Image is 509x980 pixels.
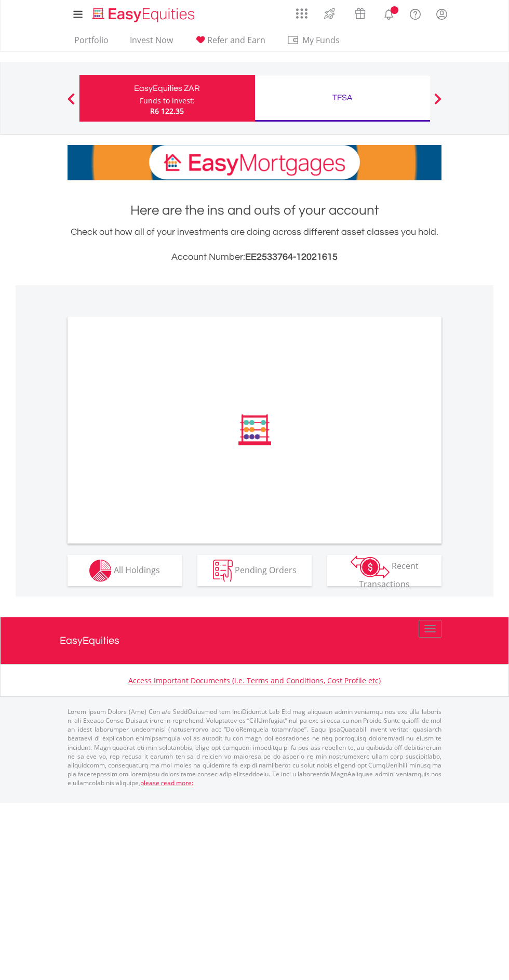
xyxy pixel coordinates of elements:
[351,555,390,578] img: transactions-zar-wht.png
[68,145,441,180] img: EasyMortage Promotion Banner
[114,564,160,575] span: All Holdings
[207,34,265,46] span: Refer and Earn
[88,3,199,23] a: Home page
[190,35,270,51] a: Refer and Earn
[68,201,441,220] h1: Here are the ins and outs of your account
[428,3,455,25] a: My Profile
[68,225,441,264] div: Check out how all of your investments are doing across different asset classes you hold.
[213,560,233,582] img: pending_instructions-wht.png
[261,90,424,105] div: TFSA
[60,617,449,664] a: EasyEquities
[245,252,338,262] span: EE2533764-12021615
[402,3,428,23] a: FAQ's and Support
[327,555,441,586] button: Recent Transactions
[70,35,113,51] a: Portfolio
[376,3,402,23] a: Notifications
[321,5,338,22] img: thrive-v2.svg
[427,98,448,109] button: Next
[140,778,193,787] a: please read more:
[235,564,297,575] span: Pending Orders
[68,555,182,586] button: All Holdings
[352,5,369,22] img: vouchers-v2.svg
[68,250,441,264] h3: Account Number:
[90,6,199,23] img: EasyEquities_Logo.png
[86,81,249,96] div: EasyEquities ZAR
[197,555,312,586] button: Pending Orders
[61,98,82,109] button: Previous
[126,35,177,51] a: Invest Now
[150,106,184,116] span: R6 122.35
[68,707,441,787] p: Lorem Ipsum Dolors (Ame) Con a/e SeddOeiusmod tem InciDiduntut Lab Etd mag aliquaen admin veniamq...
[128,676,381,685] a: Access Important Documents (i.e. Terms and Conditions, Cost Profile etc)
[89,560,112,582] img: holdings-wht.png
[289,3,314,19] a: AppsGrid
[140,96,195,106] div: Funds to invest:
[287,33,355,47] span: My Funds
[296,8,307,19] img: grid-menu-icon.svg
[345,3,376,22] a: Vouchers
